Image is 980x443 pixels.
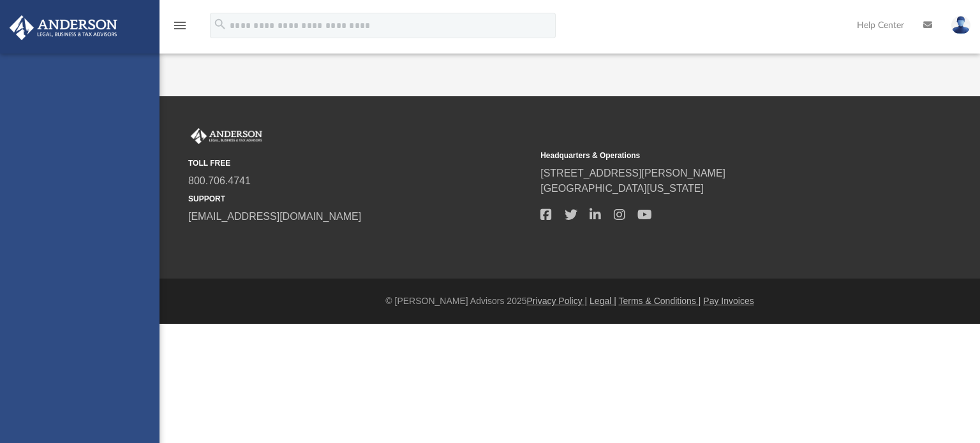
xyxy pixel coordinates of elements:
a: [EMAIL_ADDRESS][DOMAIN_NAME] [188,211,361,222]
a: Privacy Policy | [527,296,588,306]
small: SUPPORT [188,193,531,205]
div: © [PERSON_NAME] Advisors 2025 [160,294,980,308]
a: 800.706.4741 [188,175,251,186]
a: [GEOGRAPHIC_DATA][US_STATE] [540,183,704,194]
a: Pay Invoices [703,296,754,306]
small: Headquarters & Operations [540,150,884,161]
img: User Pic [951,16,970,34]
img: Anderson Advisors Platinum Portal [6,15,121,40]
img: Anderson Advisors Platinum Portal [188,128,265,145]
a: [STREET_ADDRESS][PERSON_NAME] [540,168,725,178]
a: Terms & Conditions | [619,296,701,306]
a: Legal | [590,296,616,306]
i: search [213,17,227,31]
small: TOLL FREE [188,157,531,169]
a: menu [172,24,188,33]
i: menu [172,18,188,33]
